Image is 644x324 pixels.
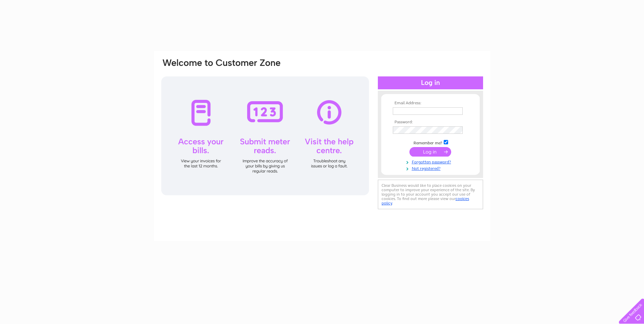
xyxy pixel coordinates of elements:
[409,147,451,157] input: Submit
[391,101,470,106] th: Email Address:
[393,165,470,171] a: Not registered?
[382,196,469,205] a: cookies policy
[378,180,483,209] div: Clear Business would like to place cookies on your computer to improve your experience of the sit...
[391,120,470,125] th: Password:
[391,139,470,146] td: Remember me?
[393,158,470,165] a: Forgotten password?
